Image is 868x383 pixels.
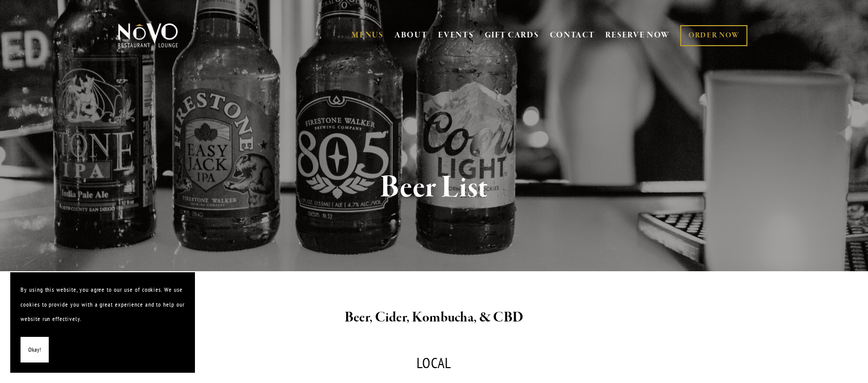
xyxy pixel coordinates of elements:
a: MENUS [351,30,384,41]
h1: Beer List [135,171,733,205]
span: Okay! [28,342,41,357]
a: RESERVE NOW [605,26,670,45]
a: EVENTS [438,30,474,41]
a: ORDER NOW [680,25,747,46]
button: Okay! [21,337,49,363]
a: CONTACT [550,26,595,45]
section: Cookie banner [10,272,195,373]
a: GIFT CARDS [485,26,539,45]
div: LOCAL [116,356,752,371]
p: By using this website, you agree to our use of cookies. We use cookies to provide you with a grea... [21,283,185,327]
img: Novo Restaurant &amp; Lounge [116,23,180,48]
h2: Beer, Cider, Kombucha, & CBD [135,307,733,329]
a: ABOUT [394,30,428,41]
